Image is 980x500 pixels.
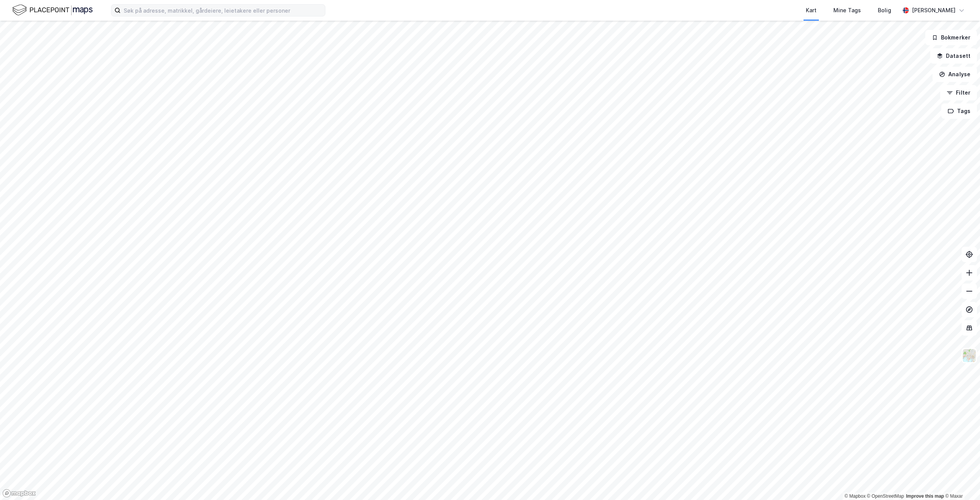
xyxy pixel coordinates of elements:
iframe: Chat Widget [942,463,980,500]
button: Tags [941,103,977,119]
a: Mapbox homepage [2,489,36,498]
div: Kontrollprogram for chat [942,463,980,500]
img: logo.f888ab2527a4732fd821a326f86c7f29.svg [12,3,93,17]
button: Analyse [933,67,977,82]
div: Kart [806,6,817,15]
div: Bolig [878,6,891,15]
input: Søk på adresse, matrikkel, gårdeiere, leietakere eller personer [121,5,325,16]
div: [PERSON_NAME] [912,6,955,15]
a: Improve this map [906,493,944,499]
div: Mine Tags [833,6,861,15]
button: Filter [940,85,977,100]
button: Bokmerker [925,30,977,45]
img: Z [962,348,977,363]
a: OpenStreetMap [867,493,904,499]
button: Datasett [930,48,977,64]
a: Mapbox [844,493,866,499]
